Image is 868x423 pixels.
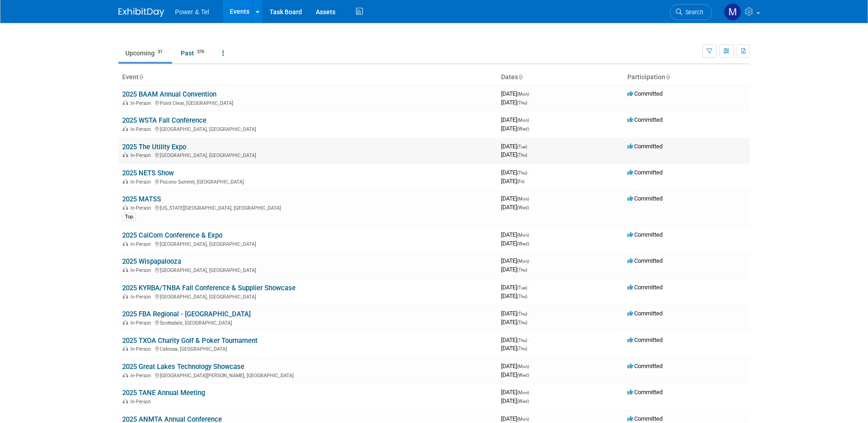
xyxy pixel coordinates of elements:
span: Committed [627,389,663,396]
span: 31 [155,49,165,55]
span: - [528,310,530,317]
span: Committed [627,90,663,97]
span: [DATE] [501,125,529,132]
span: Committed [627,143,663,150]
img: In-Person Event [123,399,128,403]
span: [DATE] [501,415,532,422]
img: In-Person Event [123,241,128,246]
div: [GEOGRAPHIC_DATA], [GEOGRAPHIC_DATA] [122,125,494,132]
span: In-Person [130,399,154,405]
span: (Thu) [517,294,527,299]
img: Michael Mackeben [724,3,741,21]
span: - [530,363,532,369]
span: (Fri) [517,179,524,184]
span: [DATE] [501,310,530,317]
span: Committed [627,284,663,291]
span: In-Person [130,205,154,211]
span: In-Person [130,294,154,300]
span: [DATE] [501,336,530,343]
span: [DATE] [501,143,530,150]
a: 2025 KYRBA/TNBA Fall Conference & Supplier Showcase [122,284,296,292]
div: Catoosa, [GEOGRAPHIC_DATA] [122,345,494,352]
span: (Thu) [517,170,527,175]
span: (Thu) [517,320,527,325]
span: - [530,195,532,202]
span: [DATE] [501,151,527,158]
a: 2025 MATSS [122,195,161,203]
span: [DATE] [501,389,532,396]
span: - [530,257,532,264]
div: [US_STATE][GEOGRAPHIC_DATA], [GEOGRAPHIC_DATA] [122,204,494,211]
span: (Thu) [517,152,527,157]
a: 2025 Wispapalooza [122,257,181,266]
img: In-Person Event [123,320,128,325]
span: - [528,143,530,150]
span: [DATE] [501,204,529,211]
span: (Thu) [517,311,527,316]
span: Committed [627,415,663,422]
span: [DATE] [501,371,529,378]
span: - [530,116,532,123]
span: (Mon) [517,364,529,369]
span: (Mon) [517,417,529,422]
span: - [530,90,532,97]
span: - [530,389,532,396]
div: [GEOGRAPHIC_DATA], [GEOGRAPHIC_DATA] [122,151,494,158]
span: - [528,336,530,343]
a: 2025 BAAM Annual Convention [122,90,216,98]
div: Top [122,213,136,221]
span: (Thu) [517,267,527,272]
img: In-Person Event [123,179,128,184]
img: In-Person Event [123,267,128,272]
a: Sort by Event Name [139,73,143,81]
span: In-Person [130,320,154,326]
div: [GEOGRAPHIC_DATA][PERSON_NAME], [GEOGRAPHIC_DATA] [122,371,494,379]
div: Pocono Summit, [GEOGRAPHIC_DATA] [122,178,494,185]
th: Dates [497,70,624,85]
span: In-Person [130,100,154,106]
span: [DATE] [501,195,532,202]
span: (Wed) [517,241,529,246]
span: Committed [627,231,663,238]
span: In-Person [130,267,154,273]
img: In-Person Event [123,152,128,157]
span: (Mon) [517,92,529,97]
span: Search [682,9,703,16]
span: (Mon) [517,233,529,238]
span: Committed [627,116,663,123]
div: [GEOGRAPHIC_DATA], [GEOGRAPHIC_DATA] [122,293,494,300]
span: Committed [627,310,663,317]
span: [DATE] [501,397,529,404]
img: In-Person Event [123,100,128,105]
a: 2025 TANE Annual Meeting [122,389,205,397]
a: 2025 Great Lakes Technology Showcase [122,363,244,371]
a: Sort by Participation Type [665,73,670,81]
span: In-Person [130,126,154,132]
span: In-Person [130,373,154,379]
span: In-Person [130,179,154,185]
span: [DATE] [501,90,532,97]
span: (Thu) [517,338,527,343]
span: - [528,169,530,176]
span: Committed [627,336,663,343]
a: Search [670,4,712,20]
span: (Wed) [517,205,529,210]
span: (Wed) [517,373,529,378]
img: In-Person Event [123,294,128,298]
span: (Mon) [517,390,529,395]
div: [GEOGRAPHIC_DATA], [GEOGRAPHIC_DATA] [122,240,494,247]
span: [DATE] [501,257,532,264]
span: (Wed) [517,399,529,404]
span: Committed [627,169,663,176]
a: 2025 WSTA Fall Conference [122,116,206,125]
img: In-Person Event [123,346,128,351]
span: [DATE] [501,345,527,352]
a: Upcoming31 [119,44,172,62]
span: - [530,415,532,422]
span: (Mon) [517,118,529,123]
span: [DATE] [501,293,527,299]
span: (Tue) [517,285,527,290]
span: - [528,284,530,291]
img: In-Person Event [123,205,128,210]
span: (Thu) [517,346,527,351]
